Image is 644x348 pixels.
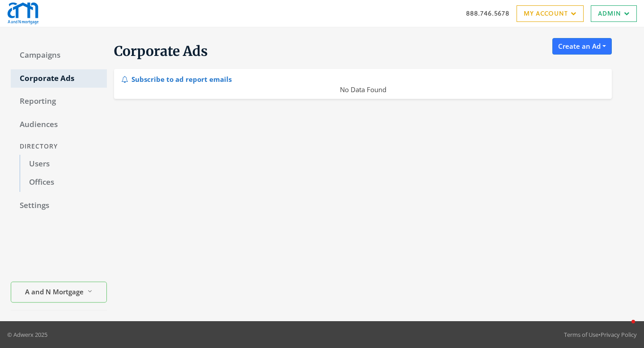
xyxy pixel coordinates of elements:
a: Offices [20,173,107,192]
a: Admin [591,5,637,22]
div: • [564,330,637,339]
div: No Data Found [114,85,611,95]
p: © Adwerx 2025 [7,330,47,339]
a: Campaigns [11,46,107,65]
a: My Account [517,5,584,22]
span: A and N Mortgage [25,286,84,297]
span: Corporate Ads [114,42,208,59]
iframe: Intercom live chat [614,318,635,339]
a: Users [20,155,107,174]
div: Directory [11,138,107,155]
a: Reporting [11,92,107,111]
button: Create an Ad [552,38,612,55]
img: Adwerx [7,2,39,25]
a: Privacy Policy [601,331,637,339]
a: Terms of Use [564,331,598,339]
a: Audiences [11,115,107,134]
a: 888.746.5678 [466,8,509,18]
a: Corporate Ads [11,69,107,88]
a: Settings [11,196,107,215]
button: A and N Mortgage [11,282,107,303]
div: Subscribe to ad report emails [121,72,232,85]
